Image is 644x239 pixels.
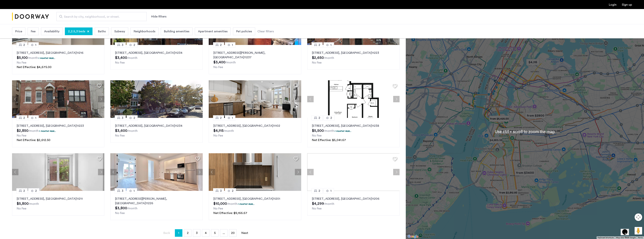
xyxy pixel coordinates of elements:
p: [STREET_ADDRESS] 11223 [312,51,395,55]
button: Next apartment [393,169,400,175]
img: logo [12,10,49,24]
span: Apartment amenities [198,29,228,34]
span: $10,000 [213,202,227,206]
span: 2 [187,231,189,234]
span: 2 [319,189,320,193]
span: $4,115 [213,129,224,133]
p: 1 months free... [238,202,255,206]
button: Previous apartment [12,96,18,102]
span: $3,400 [115,56,127,60]
button: Drag Pegman onto the map to open Street View [635,227,642,234]
sub: /month [127,129,138,132]
a: Open this area in Google Maps (opens a new window) [407,234,419,239]
iframe: chat widget [621,224,633,235]
span: 2 [23,189,25,193]
span: , [GEOGRAPHIC_DATA] [241,197,273,200]
span: No Fee [115,134,125,137]
button: Previous apartment [209,169,215,175]
span: $3,800 [115,206,127,210]
span: Price [15,29,22,34]
a: 21[STREET_ADDRESS], [GEOGRAPHIC_DATA]11223No Fee [307,45,400,70]
span: Net Effective: $4,675.00 [17,66,52,69]
a: 31[STREET_ADDRESS][PERSON_NAME], [GEOGRAPHIC_DATA]11226No Fee [110,191,203,220]
input: Apartment Search [56,12,147,21]
span: 1 [232,116,233,120]
a: 22[STREET_ADDRESS], [GEOGRAPHIC_DATA]11211No Fee [12,191,104,216]
button: Previous apartment [12,169,18,175]
span: 2,2.5,3 beds [68,29,85,34]
span: 3 [122,43,123,47]
span: $5,800 [17,202,29,206]
span: Map data ©2025 Google [616,237,636,239]
span: $2,650 [312,56,324,60]
span: $5,100 [17,56,28,60]
sub: /month [127,56,137,59]
img: 2014_638471713038446286.jpeg [209,80,301,118]
a: 21[STREET_ADDRESS], [GEOGRAPHIC_DATA]11102No Fee [209,118,301,143]
img: Google [407,234,419,239]
span: , [GEOGRAPHIC_DATA] [44,197,77,200]
span: Search by city, neighborhood, or street. [64,14,136,19]
span: , [GEOGRAPHIC_DATA] [241,124,273,127]
span: Baths [98,29,106,34]
sub: /month [29,202,39,205]
div: Clear filters [257,29,274,34]
p: [STREET_ADDRESS] 11102 [213,124,296,128]
button: Previous apartment [307,96,314,102]
span: 1 [35,43,36,47]
span: , [GEOGRAPHIC_DATA] [142,124,175,127]
a: 21[STREET_ADDRESS][PERSON_NAME], [GEOGRAPHIC_DATA]11237No Fee [209,45,301,74]
button: Previous apartment [209,96,215,102]
sub: /month [227,202,237,205]
span: No Fee [115,212,125,215]
a: Next [241,229,249,237]
p: [STREET_ADDRESS] 11211 [17,197,100,201]
sub: /month [324,202,334,205]
img: 2014_638491585796467568.jpeg [110,153,203,191]
span: 2 [220,43,222,47]
p: 1 months free... [335,129,351,133]
a: Login [609,3,617,6]
button: Show or hide filters [151,14,166,19]
span: 1 [134,189,135,193]
sub: /month [127,207,137,210]
span: 1 [330,43,331,47]
a: Registration [622,3,632,6]
span: No Fee [312,61,322,64]
sub: /month [324,56,334,59]
span: Subway [114,29,125,34]
span: , [GEOGRAPHIC_DATA] [142,51,175,54]
span: ... [223,231,225,234]
a: 22[STREET_ADDRESS], [GEOGRAPHIC_DATA]112381 months free...No FeeNet Effective: $5,041.67 [307,118,400,147]
span: No Fee [17,134,26,137]
p: [STREET_ADDRESS] 11201 [213,197,296,201]
span: $3,600 [115,129,127,133]
span: 1 [330,189,331,193]
span: No Fee [213,134,223,137]
sub: /month [28,129,39,132]
p: 1 months free... [39,56,55,60]
button: Next apartment [98,96,104,102]
span: Fee [31,29,36,34]
span: 2 [23,43,25,47]
p: [STREET_ADDRESS] 11234 [115,51,198,55]
span: 3 [122,189,123,193]
p: 1 months free... [39,129,56,133]
span: 3 [196,231,198,234]
span: No Fee [312,207,322,210]
span: 3 [220,189,222,193]
p: [STREET_ADDRESS] 11216 [17,51,100,55]
img: 360ac8f6-4482-47b0-bc3d-3cb89b569d10_638900046317876076.jpeg [307,80,400,118]
button: Previous apartment [110,169,117,175]
button: Map camera controls [635,213,642,221]
span: 2 [23,116,25,120]
sub: /month [28,56,38,59]
span: 1 [35,116,36,120]
span: 2 [134,43,135,47]
a: Terms (opens in new tab) [638,236,643,239]
p: [STREET_ADDRESS] 11206 [312,197,395,201]
a: Cazamio Logo [12,10,49,24]
span: 2 [220,116,222,120]
button: Next apartment [196,169,203,175]
span: $5,500 [312,129,324,133]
